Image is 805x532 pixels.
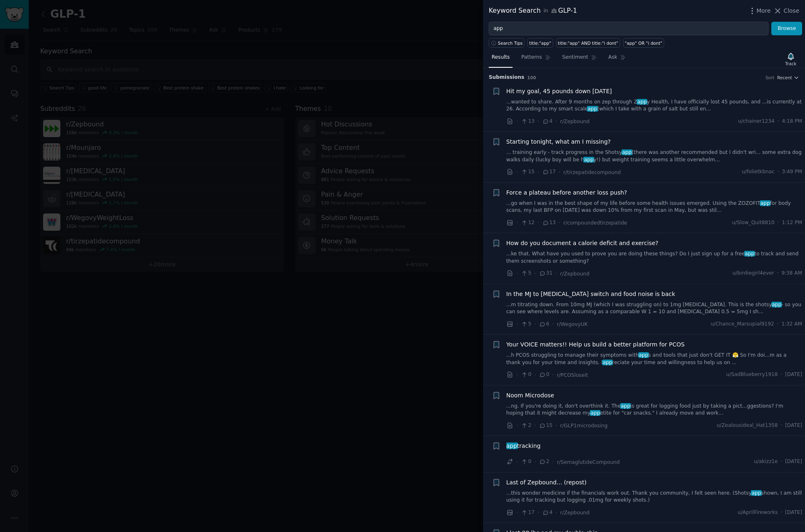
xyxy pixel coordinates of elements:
span: · [516,371,518,379]
span: Search Tips [498,40,523,46]
span: 6 [539,321,549,328]
span: [DATE] [785,371,802,378]
span: · [538,218,539,227]
button: Search Tips [489,38,524,48]
a: Noom Microdose [506,391,554,400]
a: Force a plateau before another loss push? [506,188,627,197]
span: 5 [521,321,531,328]
a: title:"app" [527,38,553,48]
a: title:"app" AND title:"i dont" [556,38,620,48]
button: Track [782,50,799,68]
span: r/PCOSloseit [557,372,588,378]
span: · [552,371,554,379]
span: 31 [539,270,552,277]
span: 0 [521,371,531,378]
span: · [777,321,779,328]
span: 0 [539,371,549,378]
span: r/tirzepatidecompound [563,170,621,175]
span: 4 [542,118,552,125]
span: u/Slow_Quit8810 [732,219,775,227]
span: 1:32 AM [782,321,802,328]
a: Results [489,51,513,68]
span: Close [784,7,799,15]
span: · [777,219,779,227]
button: Browse [771,22,802,36]
span: · [534,458,536,466]
span: · [781,509,782,516]
span: in [543,7,548,15]
span: app [771,302,782,307]
span: · [538,508,539,517]
a: ...go when I was in the best shape of my life before some health issues emerged. Using the ZOZOFI... [506,200,803,214]
a: Your VOICE matters!! Help us build a better platform for PCOS [506,340,685,349]
span: app [637,99,648,105]
span: Patterns [521,54,542,61]
span: r/WegovyUK [557,321,588,327]
a: Ask [605,51,629,68]
span: app [583,157,594,163]
a: ...ke that. What have you used to prove you are doing these things? Do I just sign up for a freea... [506,250,803,265]
span: u/birdiegirl4ever [732,270,774,277]
a: ...h PCOS struggling to manage their symptoms withapps and tools that just don't GET IT 😤 So I'm ... [506,352,803,366]
span: u/AprilFireworks [738,509,778,516]
span: · [555,421,557,430]
span: · [777,118,779,125]
span: Results [492,54,510,61]
span: · [534,421,536,430]
span: app [760,200,771,206]
span: 0 [521,458,531,465]
span: r/Zepbound [560,271,589,277]
span: · [555,508,557,517]
span: · [534,371,536,379]
span: u/Zealousideal_Hat1358 [717,422,778,429]
div: title:"app" [529,40,552,46]
span: · [559,168,560,177]
span: app [506,443,518,449]
span: · [777,270,779,277]
span: u/akizz1e [754,458,778,465]
span: 100 [527,75,536,80]
span: 1:12 PM [782,219,802,227]
span: · [555,269,557,278]
a: In the MJ to [MEDICAL_DATA] switch and food noise is back [506,290,675,298]
span: 17 [521,509,534,516]
span: [DATE] [785,458,802,465]
a: Sentiment [559,51,600,68]
span: tracking [506,442,541,450]
a: Hit my goal, 45 pounds down [DATE] [506,87,612,96]
span: · [516,458,518,466]
a: Last of Zepbound... (repost) [506,478,587,487]
span: Ask [608,54,617,61]
a: ...wanted to share. After 9 months on zep through Zappy Health, I have officially lost 45 pounds,... [506,99,803,113]
div: Keyword Search GLP-1 [489,6,577,16]
span: · [538,168,539,177]
span: app [621,149,632,155]
span: · [781,458,782,465]
span: r/Zepbound [560,510,589,516]
span: 4:18 PM [782,118,802,125]
span: 4 [542,509,552,516]
a: How do you document a calorie deficit and exercise? [506,239,658,248]
span: · [555,117,557,126]
a: ...m titrating down. From 10mg MJ (which I was struggling on) to 1mg [MEDICAL_DATA]. This is the ... [506,301,803,316]
a: "app" OR "i dont" [623,38,664,48]
button: Recent [777,75,799,80]
span: More [757,7,771,15]
span: r/GLP1microdosing [560,423,608,429]
span: app [602,360,613,365]
span: · [777,168,779,176]
div: Sort [766,75,775,80]
span: · [516,508,518,517]
a: Starting tonight, what am I missing? [506,138,611,146]
a: apptracking [506,442,541,450]
span: 2 [539,458,549,465]
span: 5 [521,270,531,277]
span: 3:49 PM [782,168,802,176]
span: 13 [521,118,534,125]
